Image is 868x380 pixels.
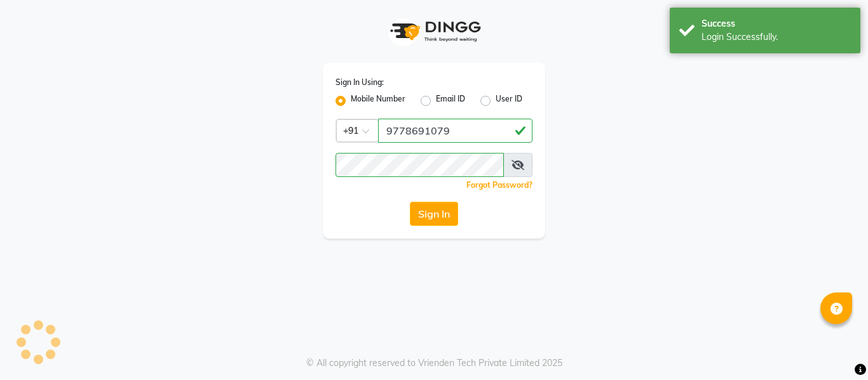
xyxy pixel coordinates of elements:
label: Email ID [436,93,465,108]
a: Forgot Password? [466,180,532,190]
img: logo1.svg [383,13,485,50]
input: Username [336,153,504,177]
div: Success [702,17,851,30]
button: Sign In [410,202,458,226]
div: Login Successfully. [702,30,851,44]
label: Sign In Using: [336,77,384,88]
label: User ID [496,93,522,108]
input: Username [378,119,532,143]
label: Mobile Number [351,93,405,108]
